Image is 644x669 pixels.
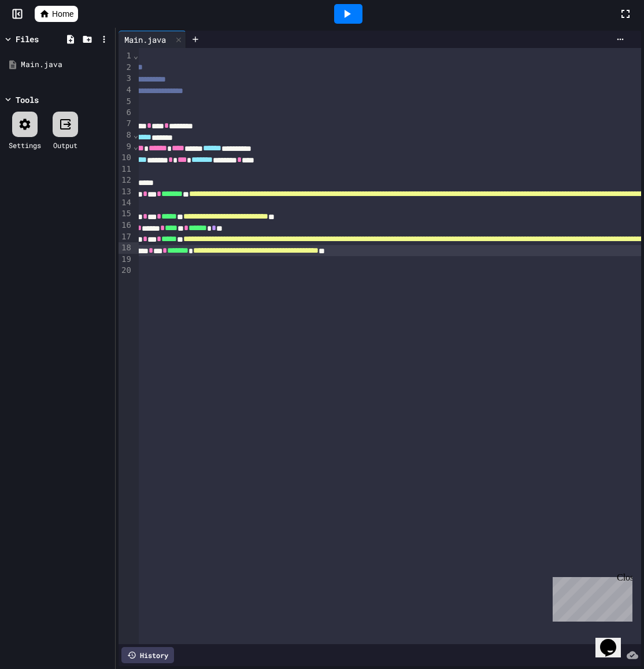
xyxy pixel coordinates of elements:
iframe: chat widget [595,623,632,657]
div: 1 [119,50,133,62]
div: 17 [119,231,133,243]
div: 3 [119,73,133,84]
div: Chat with us now!Close [5,5,80,73]
div: Files [16,33,39,45]
a: Home [35,6,78,22]
div: 10 [119,152,133,164]
div: 2 [119,62,133,73]
div: 20 [119,265,133,276]
div: 18 [119,242,133,254]
div: Settings [9,140,41,150]
div: Main.java [119,34,172,46]
div: 8 [119,130,133,141]
div: 9 [119,141,133,153]
div: Output [53,140,77,150]
div: 14 [119,197,133,208]
div: Main.java [119,31,186,48]
div: 12 [119,175,133,186]
div: Tools [16,94,39,106]
div: 19 [119,254,133,265]
div: 6 [119,107,133,118]
div: 16 [119,220,133,231]
div: 5 [119,96,133,108]
div: 4 [119,84,133,96]
div: 7 [119,118,133,130]
div: 11 [119,164,133,175]
iframe: chat widget [548,572,632,622]
span: Fold line [133,51,139,60]
div: Main.java [21,59,111,71]
div: 13 [119,186,133,198]
span: Fold line [133,142,139,151]
span: Home [52,8,73,20]
div: History [121,647,174,663]
div: 15 [119,208,133,220]
span: Fold line [133,130,139,139]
